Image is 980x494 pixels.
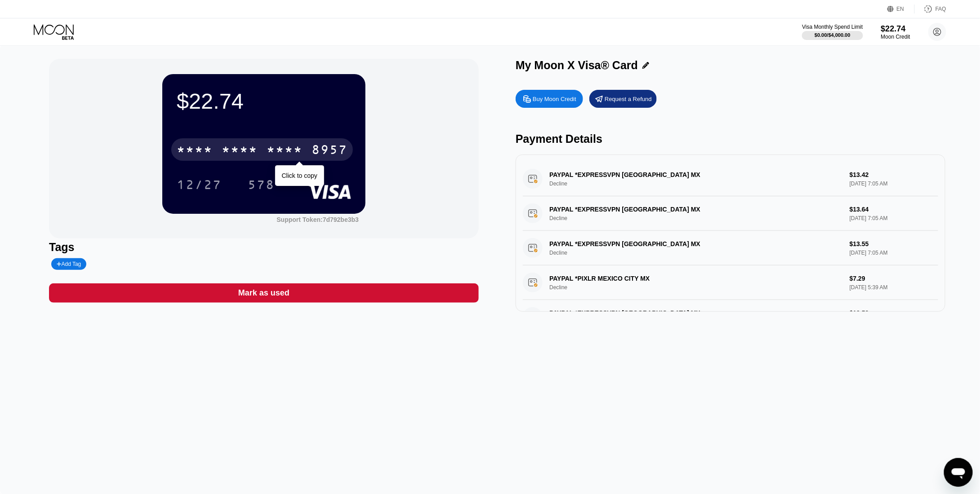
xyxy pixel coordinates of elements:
div: Payment Details [516,132,945,146]
div: My Moon X Visa® Card [516,59,638,72]
div: Visa Monthly Spend Limit [802,24,863,30]
div: FAQ [935,6,946,12]
div: Request a Refund [589,90,657,108]
iframe: Button to launch messaging window [944,458,973,487]
div: Add Tag [57,261,81,267]
div: Support Token: 7d792be3b3 [276,216,359,223]
div: 12/27 [170,173,228,196]
div: EN [897,6,904,12]
div: $22.74 [177,88,351,114]
div: 578 [248,179,275,193]
div: Request a Refund [605,95,652,103]
div: 12/27 [177,179,222,193]
div: FAQ [915,4,946,13]
div: $22.74Moon Credit [881,24,910,40]
div: Tags [49,241,479,254]
div: Buy Moon Credit [516,90,583,108]
div: EN [887,4,915,13]
div: Buy Moon Credit [533,95,576,103]
div: Moon Credit [881,34,910,40]
div: Mark as used [238,288,290,298]
div: Visa Monthly Spend Limit$0.00/$4,000.00 [802,24,863,40]
div: Add Tag [51,258,86,270]
div: $0.00 / $4,000.00 [815,32,851,38]
div: $22.74 [881,24,910,34]
div: Mark as used [49,283,479,303]
div: Support Token:7d792be3b3 [276,216,359,223]
div: 578 [241,173,281,196]
div: 8957 [312,144,347,158]
div: Click to copy [282,172,317,179]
